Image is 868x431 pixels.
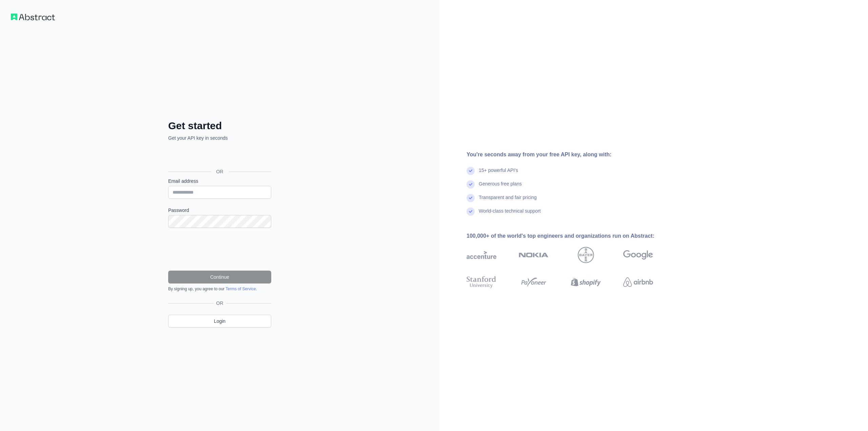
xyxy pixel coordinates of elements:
[225,287,256,291] a: Terms of Service
[578,247,594,263] img: bayer
[467,247,496,263] img: accenture
[168,135,271,141] p: Get your API key in seconds
[11,14,55,20] img: Workflow
[467,232,675,240] div: 100,000+ of the world's top engineers and organizations run on Abstract:
[211,168,229,175] span: OR
[479,180,522,194] div: Generous free plans
[467,208,475,216] img: check mark
[168,178,271,184] label: Email address
[168,207,271,214] label: Password
[168,286,271,292] div: By signing up, you agree to our .
[467,194,475,202] img: check mark
[168,315,271,328] a: Login
[623,247,653,263] img: google
[165,149,273,164] iframe: Sign in with Google Button
[467,151,675,159] div: You're seconds away from your free API key, along with:
[571,275,601,290] img: shopify
[168,120,271,132] h2: Get started
[623,275,653,290] img: airbnb
[467,275,496,290] img: stanford university
[467,180,475,189] img: check mark
[519,275,549,290] img: payoneer
[467,167,475,175] img: check mark
[168,236,271,262] iframe: reCAPTCHA
[168,271,271,283] button: Continue
[479,208,541,221] div: World-class technical support
[214,300,226,307] span: OR
[479,167,518,180] div: 15+ powerful API's
[479,194,537,208] div: Transparent and fair pricing
[519,247,549,263] img: nokia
